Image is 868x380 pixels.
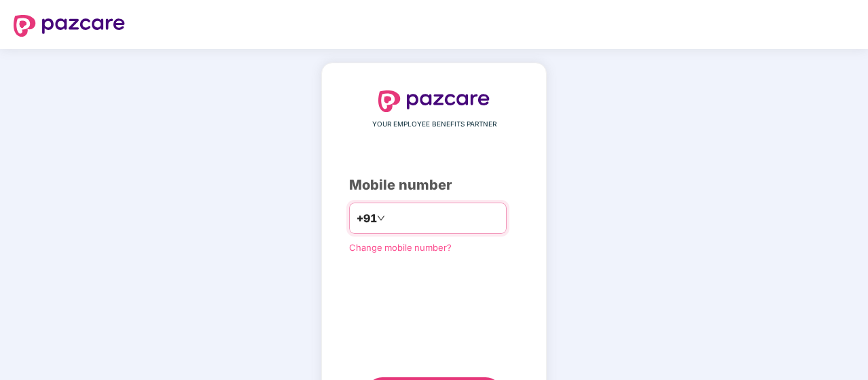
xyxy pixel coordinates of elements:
span: YOUR EMPLOYEE BENEFITS PARTNER [372,119,496,130]
div: Mobile number [349,175,519,196]
a: Change mobile number? [349,242,452,253]
span: down [377,214,385,222]
img: logo [378,90,490,112]
span: +91 [357,210,377,227]
img: logo [14,15,125,37]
